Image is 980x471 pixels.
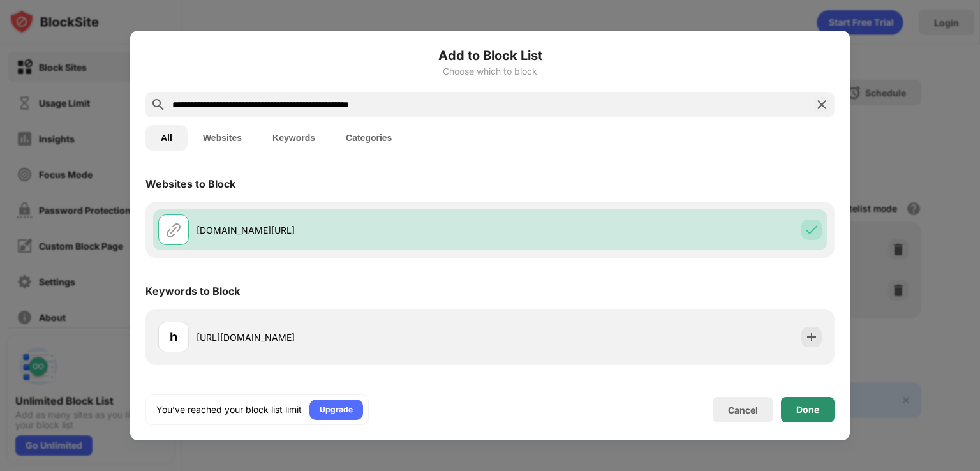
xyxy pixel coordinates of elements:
[151,97,166,112] img: search.svg
[728,405,758,415] div: Cancel
[145,285,240,297] div: Keywords to Block
[814,97,829,112] img: search-close
[145,66,835,77] div: Choose which to block
[330,125,407,151] button: Categories
[320,403,353,416] div: Upgrade
[156,403,302,416] div: You’ve reached your block list limit
[145,125,188,151] button: All
[145,177,235,190] div: Websites to Block
[197,331,490,344] div: [URL][DOMAIN_NAME]
[188,125,257,151] button: Websites
[166,222,181,237] img: url.svg
[257,125,330,151] button: Keywords
[145,46,835,65] h6: Add to Block List
[170,327,177,347] div: h
[197,223,490,237] div: [DOMAIN_NAME][URL]
[796,405,819,415] div: Done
